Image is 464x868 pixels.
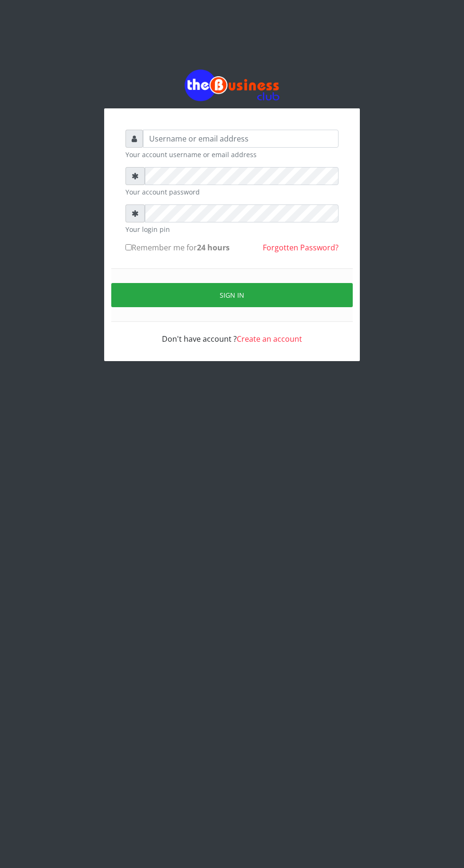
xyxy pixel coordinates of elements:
[125,187,339,197] small: Your account password
[125,244,132,250] input: Remember me for24 hours
[111,283,353,307] button: Sign in
[125,322,339,345] div: Don't have account ?
[197,242,230,253] b: 24 hours
[125,224,339,234] small: Your login pin
[143,130,339,148] input: Username or email address
[125,150,339,159] small: Your account username or email address
[263,242,339,253] a: Forgotten Password?
[237,334,302,344] a: Create an account
[125,242,230,253] label: Remember me for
